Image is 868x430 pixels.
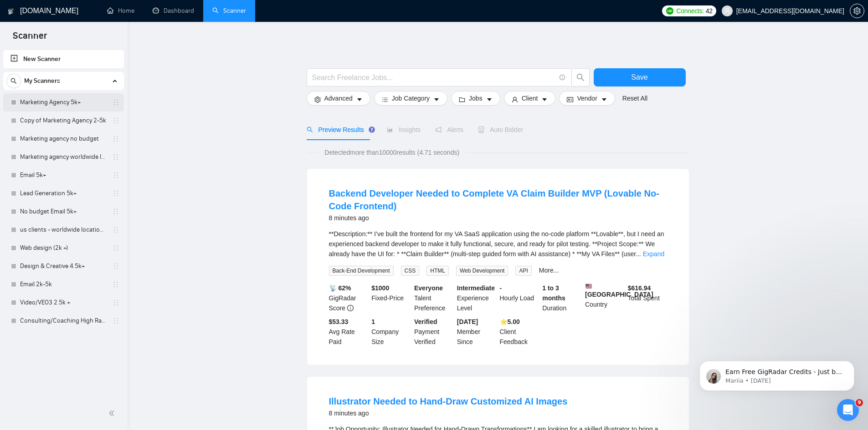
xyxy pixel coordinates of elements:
span: setting [850,7,864,15]
span: setting [314,96,321,103]
b: 1 [371,318,375,325]
a: Video/VEO3 2.5k + [20,293,107,312]
a: No budget Email 5k+ [20,202,107,221]
a: Backend Developer Needed to Complete VA Claim Builder MVP (Lovable No-Code Frontend) [329,188,659,211]
img: upwork-logo.png [666,7,673,15]
span: **Description:** I’ve built the frontend for my VA SaaS application using the no-code platform **... [329,230,664,258]
div: Talent Preference [412,283,455,313]
b: [DATE] [457,318,478,325]
a: Web design (2k +) [20,239,107,257]
div: Experience Level [455,283,498,313]
button: search [6,74,21,88]
button: Save [594,68,686,86]
a: Consulting/Coaching High Rates only [20,312,107,330]
b: [GEOGRAPHIC_DATA] [585,283,653,298]
span: holder [112,172,119,179]
span: Vendor [577,93,597,103]
span: holder [112,117,119,124]
a: Illustrator Needed to Hand-Draw Customized AI Images [329,396,568,406]
span: Insights [387,126,421,133]
span: holder [112,99,119,106]
div: 8 minutes ago [329,212,667,223]
button: folderJobscaret-down [451,91,500,106]
a: Copy of Marketing Agency 2-5k [20,111,107,130]
a: Lead Generation 5k+ [20,184,107,202]
a: Email 5k+ [20,166,107,184]
button: settingAdvancedcaret-down [307,91,370,106]
span: Jobs [469,93,483,103]
span: holder [112,244,119,252]
button: search [571,68,590,86]
span: holder [112,226,119,233]
span: robot [478,126,484,133]
a: searchScanner [212,7,246,15]
span: Client [522,93,538,103]
span: caret-down [601,96,607,103]
span: caret-down [541,96,548,103]
span: CSS [401,266,420,276]
b: 📡 62% [329,284,351,292]
b: $ 1000 [371,284,389,292]
li: New Scanner [3,50,124,68]
div: Fixed-Price [370,283,412,313]
a: us clients - worldwide location Email 5k+ [20,221,107,239]
b: $53.33 [329,318,349,325]
a: dashboardDashboard [153,7,194,15]
span: search [7,78,21,84]
span: Advanced [324,93,353,103]
input: Search Freelance Jobs... [312,72,555,83]
a: Email 2k-5k [20,275,107,293]
div: Duration [540,283,583,313]
a: setting [850,7,864,15]
b: ⭐️ 5.00 [500,318,520,325]
b: - [500,284,502,292]
div: **Description:** I’ve built the frontend for my VA SaaS application using the no-code platform **... [329,229,667,259]
span: holder [112,208,119,215]
span: search [307,126,313,133]
b: Everyone [414,284,443,292]
span: holder [112,135,119,142]
iframe: Intercom live chat [837,399,859,421]
span: Web Development [456,266,508,276]
span: search [572,73,589,81]
div: Hourly Load [498,283,541,313]
li: My Scanners [3,72,124,330]
span: caret-down [356,96,363,103]
button: idcardVendorcaret-down [559,91,615,106]
span: area-chart [387,126,393,133]
span: notification [435,126,442,133]
div: Country [583,283,626,313]
b: Verified [414,318,437,325]
div: GigRadar Score [327,283,370,313]
div: Total Spent [626,283,669,313]
span: holder [112,317,119,324]
span: Job Category [392,93,430,103]
img: 🇺🇸 [586,283,592,289]
div: Member Since [455,317,498,347]
a: Marketing agency no budget [20,130,107,148]
span: bars [382,96,388,103]
span: HTML [426,266,449,276]
button: barsJob Categorycaret-down [374,91,447,106]
span: user [724,8,730,14]
span: holder [112,299,119,306]
a: homeHome [107,7,134,15]
button: userClientcaret-down [504,91,556,106]
span: Back-End Development [329,266,394,276]
span: Detected more than 10000 results (4.71 seconds) [318,147,466,157]
img: logo [8,4,14,19]
span: holder [112,281,119,288]
a: More... [539,267,559,274]
a: Expand [643,250,664,258]
span: 42 [706,6,713,16]
a: New Scanner [10,50,117,68]
span: Save [631,71,647,83]
a: Marketing Agency 5k+ [20,93,107,111]
span: Scanner [5,29,54,48]
span: My Scanners [24,72,60,90]
span: ... [636,250,641,258]
a: Design & Creative 4.5k+ [20,257,107,275]
span: user [512,96,518,103]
